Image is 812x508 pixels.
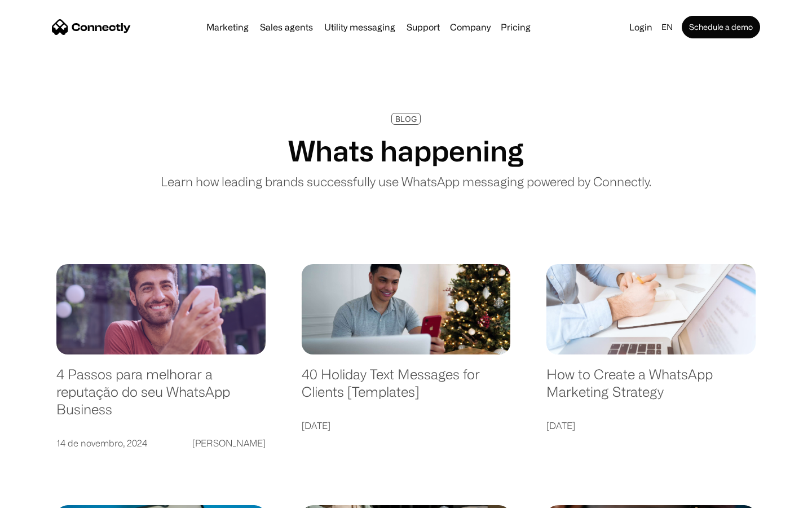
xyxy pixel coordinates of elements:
a: 4 Passos para melhorar a reputação do seu WhatsApp Business [56,366,266,429]
div: [PERSON_NAME] [192,435,266,451]
a: Sales agents [255,23,317,32]
a: Marketing [202,23,253,32]
div: [DATE] [546,418,575,433]
a: Utility messaging [320,23,400,32]
p: Learn how leading brands successfully use WhatsApp messaging powered by Connectly. [161,172,651,191]
div: Company [450,19,491,35]
h1: Whats happening [288,134,524,168]
div: 14 de novembro, 2024 [56,435,147,451]
a: How to Create a WhatsApp Marketing Strategy [546,366,756,411]
a: 40 Holiday Text Messages for Clients [Templates] [302,366,511,411]
ul: Language list [23,488,68,504]
aside: Language selected: English [11,488,68,504]
a: Schedule a demo [682,16,760,38]
div: BLOG [395,115,417,123]
div: en [661,19,673,35]
a: Support [402,23,444,32]
div: [DATE] [302,418,330,433]
a: Login [625,19,657,35]
a: Pricing [496,23,535,32]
